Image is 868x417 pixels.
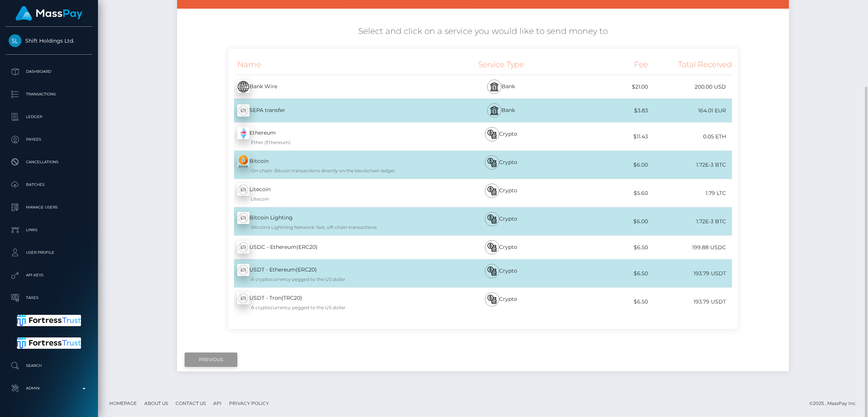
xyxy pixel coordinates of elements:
[9,270,89,281] p: API Keys
[648,128,732,145] div: 0.05 ETH
[9,111,89,123] p: Ledger
[648,185,732,202] div: 1.79 LTC
[237,292,249,304] img: wMhJQYtZFAryAAAAABJRU5ErkJggg==
[237,184,249,196] img: wMhJQYtZFAryAAAAABJRU5ErkJggg==
[564,185,648,202] div: $5.60
[648,102,732,119] div: 164.01 EUR
[438,179,564,207] div: Crypto
[9,89,89,100] p: Transactions
[237,104,249,117] img: wMhJQYtZFAryAAAAABJRU5ErkJggg==
[183,26,783,37] h5: Select and click on a service you would like to send money to
[237,139,438,146] div: Ether (Ethereum)
[564,156,648,173] div: $6.00
[237,224,438,231] div: Bitcoin's Lightning Network: fast, off-chain transactions
[564,78,648,95] div: $21.00
[487,295,497,304] img: bitcoin.svg
[9,360,89,371] p: Search
[228,151,438,179] div: Bitcoin
[106,397,140,409] a: Homepage
[237,196,438,202] div: Litecoin
[237,127,249,139] img: z+HV+S+XklAdAAAAABJRU5ErkJggg==
[15,6,83,21] img: MassPay Logo
[6,153,92,172] a: Cancellations
[237,212,249,224] img: wMhJQYtZFAryAAAAABJRU5ErkJggg==
[9,179,89,190] p: Batches
[226,397,272,409] a: Privacy Policy
[648,54,732,75] div: Total Received
[438,54,564,75] div: Service Type
[228,237,438,258] div: USDC - Ethereum(ERC20)
[17,337,81,349] img: Fortress Trust
[237,155,249,167] img: zxlM9hkiQ1iKKYMjuOruv9zc3NfAFPM+lQmnX+Hwj+0b3s+QqDAAAAAElFTkSuQmCC
[438,151,564,179] div: Crypto
[237,304,438,311] div: A cryptocurrency pegged to the US dollar
[648,78,732,95] div: 200.00 USD
[490,106,499,115] img: bank.svg
[487,186,497,195] img: bitcoin.svg
[141,397,171,409] a: About Us
[210,397,225,409] a: API
[237,81,249,93] img: E16AAAAAElFTkSuQmCC
[237,241,249,253] img: wMhJQYtZFAryAAAAABJRU5ErkJggg==
[9,224,89,236] p: Links
[648,156,732,173] div: 1.72E-3 BTC
[185,353,237,367] input: Previous
[438,288,564,316] div: Crypto
[9,156,89,168] p: Cancellations
[487,267,497,276] img: bitcoin.svg
[6,62,92,81] a: Dashboard
[9,202,89,213] p: Manage Users
[648,265,732,282] div: 193.79 USDT
[564,102,648,119] div: $3.83
[487,243,497,252] img: bitcoin.svg
[487,215,497,224] img: bitcoin.svg
[6,198,92,217] a: Manage Users
[438,259,564,287] div: Crypto
[564,128,648,145] div: $11.43
[237,276,438,283] div: A cryptocurrency pegged to the US dollar
[487,158,497,167] img: bitcoin.svg
[438,236,564,259] div: Crypto
[438,75,564,98] div: Bank
[490,82,499,91] img: bank.svg
[438,123,564,150] div: Crypto
[564,265,648,282] div: $6.50
[228,207,438,235] div: Bitcoin Lighting
[9,134,89,145] p: Payees
[228,288,438,316] div: USDT - Tron(TRC20)
[17,315,81,326] img: Fortress Trust
[6,221,92,239] a: Links
[6,37,92,44] span: Shift Holdings Ltd.
[228,54,438,75] div: Name
[237,264,249,276] img: wMhJQYtZFAryAAAAABJRU5ErkJggg==
[237,167,438,174] div: On-chain: Bitcoin transactions directly on the blockchain ledger
[648,293,732,310] div: 193.79 USDT
[6,85,92,104] a: Transactions
[648,239,732,256] div: 199.88 USDC
[6,175,92,194] a: Batches
[6,288,92,307] a: Taxes
[228,179,438,207] div: Litecoin
[6,243,92,262] a: User Profile
[228,76,438,97] div: Bank Wire
[173,397,209,409] a: Contact Us
[648,213,732,230] div: 1.72E-3 BTC
[9,292,89,304] p: Taxes
[9,66,89,77] p: Dashboard
[564,293,648,310] div: $6.50
[438,207,564,235] div: Crypto
[487,130,497,139] img: bitcoin.svg
[809,399,862,408] div: © 2025 , MassPay Inc.
[9,383,89,394] p: Admin
[564,239,648,256] div: $6.50
[6,379,92,398] a: Admin
[9,247,89,258] p: User Profile
[228,259,438,287] div: USDT - Ethereum(ERC20)
[6,356,92,375] a: Search
[6,107,92,126] a: Ledger
[564,54,648,75] div: Fee
[438,99,564,122] div: Bank
[6,130,92,149] a: Payees
[228,100,438,121] div: SEPA transfer
[228,123,438,150] div: Ethereum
